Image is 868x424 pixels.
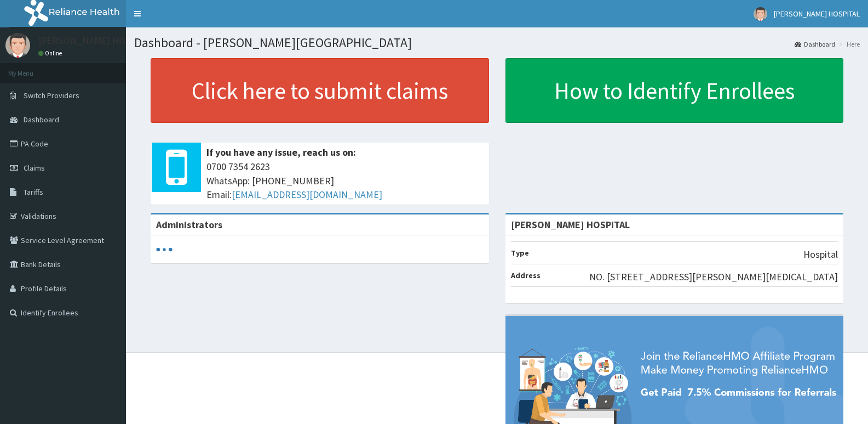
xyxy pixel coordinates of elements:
[38,49,65,57] a: Online
[5,33,30,58] img: User Image
[206,160,484,202] span: 0700 7354 2623 WhatsApp: [PHONE_NUMBER] Email:
[156,241,173,258] svg: audio-loading
[206,146,356,159] b: If you have any issue, reach us on:
[511,218,630,231] strong: [PERSON_NAME] HOSPITAL
[505,58,844,123] a: How to Identify Enrollees
[38,36,155,46] p: [PERSON_NAME] HOSPITAL
[24,91,79,100] span: Switch Providers
[151,58,489,123] a: Click here to submit claims
[803,247,838,262] p: Hospital
[589,270,838,284] p: NO. [STREET_ADDRESS][PERSON_NAME][MEDICAL_DATA]
[754,7,767,21] img: User Image
[836,39,860,49] li: Here
[156,218,222,231] b: Administrators
[511,248,529,258] b: Type
[232,188,382,201] a: [EMAIL_ADDRESS][DOMAIN_NAME]
[511,270,541,280] b: Address
[134,36,860,50] h1: Dashboard - [PERSON_NAME][GEOGRAPHIC_DATA]
[774,9,860,19] span: [PERSON_NAME] HOSPITAL
[24,163,45,173] span: Claims
[24,187,43,197] span: Tariffs
[24,115,59,125] span: Dashboard
[795,39,835,49] a: Dashboard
